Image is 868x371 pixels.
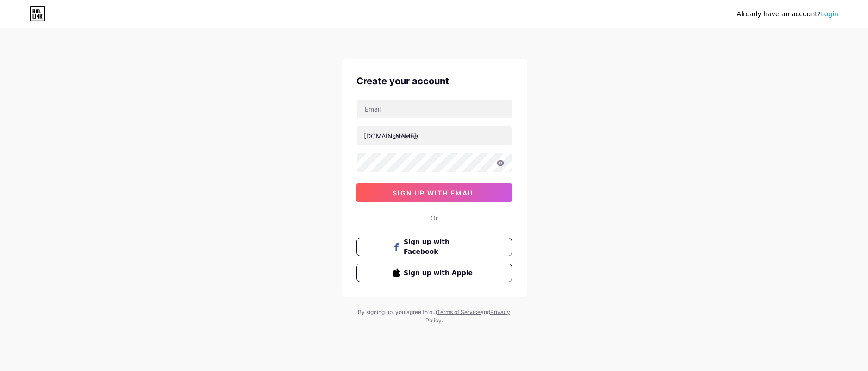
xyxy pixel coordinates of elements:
[364,131,418,141] div: [DOMAIN_NAME]/
[821,10,838,18] a: Login
[356,308,513,325] div: By signing up, you agree to our and .
[356,183,512,202] button: sign up with email
[431,213,438,223] div: Or
[357,126,512,145] input: username
[737,9,838,19] div: Already have an account?
[356,238,512,256] button: Sign up with Facebook
[437,308,481,315] a: Terms of Service
[356,74,512,88] div: Create your account
[356,264,512,282] button: Sign up with Apple
[357,100,512,118] input: Email
[404,237,475,257] span: Sign up with Facebook
[404,268,475,278] span: Sign up with Apple
[393,189,475,197] span: sign up with email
